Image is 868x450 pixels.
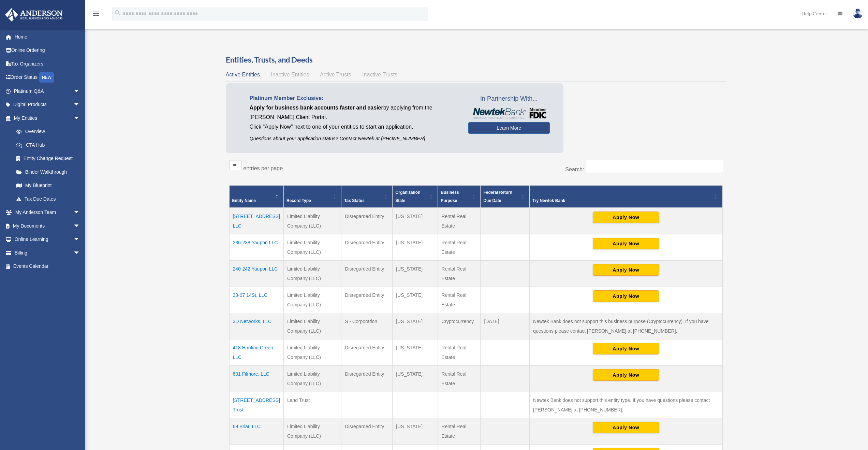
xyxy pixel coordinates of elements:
[229,392,283,418] td: [STREET_ADDRESS] Trust
[283,339,341,365] td: Limited Liability Company (LLC)
[481,313,530,339] td: [DATE]
[283,260,341,287] td: Limited Liability Company (LLC)
[395,190,420,203] span: Organization State
[232,198,256,203] span: Entity Name
[5,233,90,246] a: Online Learningarrow_drop_down
[229,208,283,234] td: [STREET_ADDRESS] LLC
[438,208,481,234] td: Rental Real Estate
[438,365,481,392] td: Rental Real Estate
[438,339,481,365] td: Rental Real Estate
[73,206,87,220] span: arrow_drop_down
[73,84,87,98] span: arrow_drop_down
[250,93,458,103] p: Platinum Member Exclusive:
[341,365,393,392] td: Disregarded Entity
[229,418,283,444] td: 69 Briar, LLC
[10,165,87,179] a: Binder Walkthrough
[5,98,90,112] a: Digital Productsarrow_drop_down
[341,208,393,234] td: Disregarded Entity
[244,165,283,171] label: entries per page
[593,369,659,381] button: Apply Now
[472,108,546,119] img: NewtekBankLogoSM.png
[468,93,550,104] span: In Partnership With...
[250,103,458,122] p: by applying from the [PERSON_NAME] Client Portal.
[438,287,481,313] td: Rental Real Estate
[393,208,438,234] td: [US_STATE]
[229,287,283,313] td: 33-07 14St, LLC
[393,339,438,365] td: [US_STATE]
[250,122,458,132] p: Click "Apply Now" next to one of your entities to start an application.
[593,238,659,249] button: Apply Now
[530,392,722,418] td: Newtek Bank does not support this entity type. If you have questions please contact [PERSON_NAME]...
[5,44,90,57] a: Online Ordering
[341,418,393,444] td: Disregarded Entity
[481,185,530,208] th: Federal Return Due Date: Activate to sort
[10,192,87,206] a: Tax Due Dates
[5,71,90,85] a: Order StatusNEW
[92,10,100,18] i: menu
[283,365,341,392] td: Limited Liability Company (LLC)
[565,166,584,172] label: Search:
[341,234,393,260] td: Disregarded Entity
[92,12,100,18] a: menu
[229,234,283,260] td: 236-238 Yaupon LLC
[283,313,341,339] td: Limited Liability Company (LLC)
[5,206,90,219] a: My Anderson Teamarrow_drop_down
[362,72,397,77] span: Inactive Trusts
[283,287,341,313] td: Limited Liability Company (LLC)
[593,343,659,354] button: Apply Now
[10,138,87,152] a: CTA Hub
[286,198,311,203] span: Record Type
[226,72,260,77] span: Active Entities
[438,313,481,339] td: Cryptocurrency
[341,185,393,208] th: Tax Status: Activate to sort
[10,179,87,192] a: My Blueprint
[73,98,87,112] span: arrow_drop_down
[5,246,90,260] a: Billingarrow_drop_down
[393,260,438,287] td: [US_STATE]
[5,219,90,233] a: My Documentsarrow_drop_down
[393,365,438,392] td: [US_STATE]
[341,313,393,339] td: S - Corporation
[341,260,393,287] td: Disregarded Entity
[393,418,438,444] td: [US_STATE]
[530,313,722,339] td: Newtek Bank does not support this business purpose (Cryptocurrency). If you have questions please...
[226,55,726,65] h3: Entities, Trusts, and Deeds
[5,260,90,273] a: Events Calendar
[283,208,341,234] td: Limited Liability Company (LLC)
[283,185,341,208] th: Record Type: Activate to sort
[229,313,283,339] td: 3D Networks, LLC
[5,111,87,125] a: My Entitiesarrow_drop_down
[593,422,659,433] button: Apply Now
[320,72,351,77] span: Active Trusts
[593,212,659,223] button: Apply Now
[341,287,393,313] td: Disregarded Entity
[341,339,393,365] td: Disregarded Entity
[3,8,65,21] img: Anderson Advisors Platinum Portal
[344,198,365,203] span: Tax Status
[5,30,90,44] a: Home
[283,234,341,260] td: Limited Liability Company (LLC)
[393,234,438,260] td: [US_STATE]
[73,219,87,233] span: arrow_drop_down
[593,290,659,302] button: Apply Now
[283,392,341,418] td: Land Trust
[271,72,309,77] span: Inactive Entities
[283,418,341,444] td: Limited Liability Company (LLC)
[73,111,87,125] span: arrow_drop_down
[530,185,722,208] th: Try Newtek Bank : Activate to sort
[229,185,283,208] th: Entity Name: Activate to invert sorting
[250,134,458,143] p: Questions about your application status? Contact Newtek at [PHONE_NUMBER]
[441,190,459,203] span: Business Purpose
[532,197,712,205] div: Try Newtek Bank
[10,152,87,165] a: Entity Change Request
[393,185,438,208] th: Organization State: Activate to sort
[593,264,659,276] button: Apply Now
[73,246,87,260] span: arrow_drop_down
[250,105,383,111] span: Apply for business bank accounts faster and easier
[5,57,90,71] a: Tax Organizers
[73,233,87,247] span: arrow_drop_down
[438,185,481,208] th: Business Purpose: Activate to sort
[438,260,481,287] td: Rental Real Estate
[468,122,550,134] a: Learn More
